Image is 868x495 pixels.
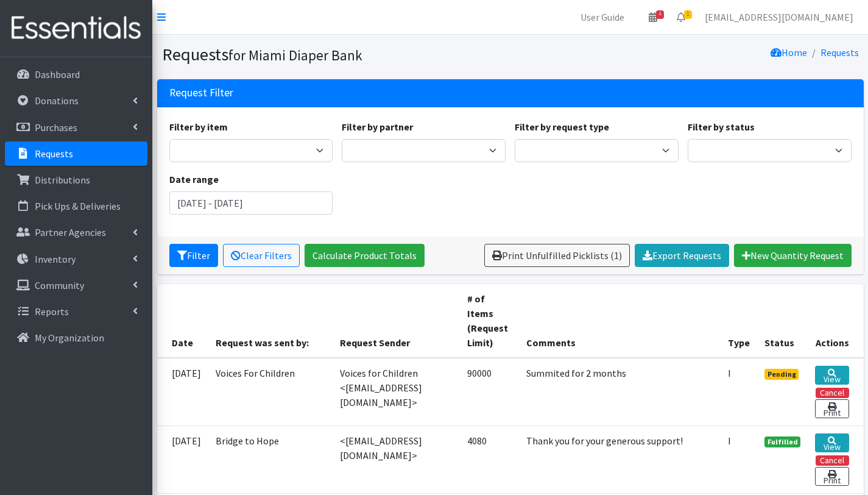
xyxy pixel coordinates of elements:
td: Thank you for your generous support! [519,426,721,493]
td: Summited for 2 months [519,358,721,426]
a: New Quantity Request [734,244,852,267]
a: Home [771,46,807,59]
a: Requests [5,141,147,166]
button: Filter [169,244,218,267]
label: Filter by item [169,119,228,134]
a: Distributions [5,168,147,192]
a: Print Unfulfilled Picklists (1) [484,244,630,267]
a: Calculate Product Totals [305,244,425,267]
p: Donations [35,94,79,107]
a: 1 [667,5,695,29]
img: HumanEssentials [5,8,147,49]
span: 4 [656,10,664,19]
a: Clear Filters [223,244,300,267]
a: Pick Ups & Deliveries [5,194,147,218]
td: 4080 [460,426,519,493]
a: Requests [820,46,859,59]
p: My Organization [35,332,104,344]
a: Purchases [5,115,147,140]
a: Dashboard [5,62,147,87]
button: Cancel [816,455,849,466]
td: [DATE] [157,426,208,493]
a: 4 [639,5,667,29]
p: Reports [35,305,69,318]
a: Partner Agencies [5,220,147,244]
p: Purchases [35,121,77,134]
th: Type [721,284,757,358]
small: for Miami Diaper Bank [228,46,362,64]
h3: Request Filter [169,87,233,99]
th: Actions [808,284,863,358]
th: # of Items (Request Limit) [460,284,519,358]
a: Donations [5,88,147,113]
td: 90000 [460,358,519,426]
p: Distributions [35,174,90,186]
td: Voices for Children <[EMAIL_ADDRESS][DOMAIN_NAME]> [333,358,460,426]
p: Dashboard [35,68,80,80]
a: Print [815,399,849,418]
label: Filter by status [688,119,755,134]
h1: Requests [162,44,506,65]
a: User Guide [571,5,634,29]
button: Cancel [816,388,849,398]
a: [EMAIL_ADDRESS][DOMAIN_NAME] [695,5,863,29]
td: Bridge to Hope [208,426,333,493]
a: Reports [5,299,147,324]
a: Community [5,273,147,297]
td: <[EMAIL_ADDRESS][DOMAIN_NAME]> [333,426,460,493]
a: View [815,366,849,385]
span: Pending [764,369,799,380]
span: Fulfilled [764,436,801,447]
p: Inventory [35,253,76,265]
th: Status [757,284,808,358]
th: Comments [519,284,721,358]
a: My Organization [5,326,147,350]
a: Export Requests [635,244,729,267]
label: Filter by request type [515,119,609,134]
input: January 1, 2011 - December 31, 2011 [169,191,333,215]
a: View [815,433,849,452]
p: Partner Agencies [35,226,106,238]
a: Inventory [5,247,147,271]
label: Date range [169,172,219,187]
th: Request Sender [333,284,460,358]
p: Requests [35,148,73,160]
span: 1 [684,10,692,19]
td: [DATE] [157,358,208,426]
th: Request was sent by: [208,284,333,358]
th: Date [157,284,208,358]
p: Community [35,279,84,291]
a: Print [815,467,849,486]
abbr: Individual [728,367,731,379]
p: Pick Ups & Deliveries [35,200,121,212]
label: Filter by partner [342,119,413,134]
abbr: Individual [728,435,731,447]
td: Voices For Children [208,358,333,426]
